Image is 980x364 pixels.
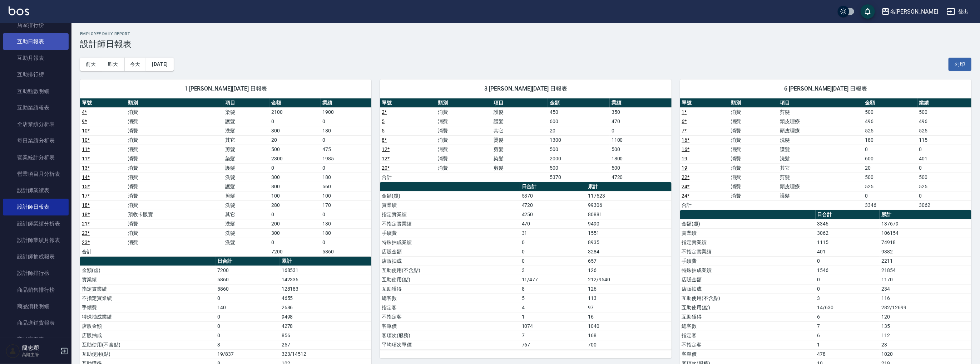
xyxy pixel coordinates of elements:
td: 護髮 [492,117,548,126]
td: 300 [269,126,321,135]
td: 1800 [610,154,672,163]
td: 113 [586,293,671,303]
td: 21854 [880,266,971,275]
button: 昨天 [102,58,124,71]
a: 19 [682,156,688,161]
td: 0 [610,126,672,135]
a: 互助月報表 [3,50,69,66]
td: 0 [321,210,372,219]
button: 登出 [944,5,971,18]
td: 11/477 [520,275,586,284]
td: 2211 [880,256,971,266]
td: 實業績 [680,228,816,238]
th: 日合計 [216,257,280,266]
td: 5370 [520,191,586,200]
a: 互助日報表 [3,33,69,50]
td: 20 [863,163,917,173]
td: 115 [917,135,971,145]
h2: Employee Daily Report [80,31,971,36]
td: 手續費 [80,303,216,312]
img: Person [6,344,20,358]
td: 互助使用(不含點) [680,293,816,303]
td: 5860 [321,247,372,256]
td: 消費 [436,126,492,135]
a: 設計師日報表 [3,199,69,215]
a: 商品消耗明細 [3,298,69,315]
th: 業績 [321,98,372,108]
td: 7200 [269,247,321,256]
td: 106154 [880,228,971,238]
td: 5860 [216,275,280,284]
td: 525 [917,126,971,135]
td: 洗髮 [223,238,269,247]
th: 項目 [492,98,548,108]
td: 180 [321,126,372,135]
td: 手續費 [680,256,816,266]
table: a dense table [380,98,671,182]
td: 1 [520,312,586,321]
td: 600 [863,154,917,163]
a: 互助點數明細 [3,83,69,100]
td: 7200 [216,266,280,275]
td: 燙髮 [492,135,548,145]
td: 染髮 [223,154,269,163]
td: 500 [917,107,971,117]
h3: 設計師日報表 [80,39,971,49]
table: a dense table [380,182,671,350]
th: 業績 [917,98,971,108]
td: 護髮 [223,182,269,191]
td: 3 [520,266,586,275]
td: 180 [863,135,917,145]
td: 5860 [216,284,280,293]
td: 0 [269,117,321,126]
a: 5 [382,118,385,124]
td: 消費 [729,117,778,126]
td: 0 [269,163,321,173]
td: 0 [816,275,880,284]
td: 401 [917,154,971,163]
td: 消費 [436,117,492,126]
td: 總客數 [380,293,520,303]
td: 消費 [729,163,778,173]
td: 0 [917,191,971,200]
td: 消費 [126,145,223,154]
a: 商品進銷貨報表 [3,315,69,331]
td: 合計 [80,247,126,256]
td: 剪髮 [778,173,863,182]
td: 500 [610,145,672,154]
th: 項目 [223,98,269,108]
td: 消費 [126,182,223,191]
a: 設計師排行榜 [3,265,69,281]
td: 洗髮 [223,228,269,238]
td: 合計 [380,173,436,182]
td: 3062 [917,200,971,210]
a: 互助排行榜 [3,66,69,83]
td: 合計 [680,200,729,210]
a: 營業項目月分析表 [3,166,69,182]
td: 800 [269,182,321,191]
td: 470 [610,117,672,126]
td: 3284 [586,247,671,256]
td: 8 [520,284,586,293]
td: 80881 [586,210,671,219]
td: 實業績 [80,275,216,284]
td: 100 [269,191,321,200]
a: 互助業績報表 [3,100,69,116]
td: 234 [880,284,971,293]
th: 類別 [729,98,778,108]
a: 設計師業績表 [3,182,69,199]
td: 特殊抽成業績 [380,238,520,247]
td: 142336 [280,275,372,284]
a: 19 [682,165,688,171]
td: 500 [610,163,672,173]
td: 14/630 [816,303,880,312]
td: 消費 [729,154,778,163]
td: 450 [548,107,610,117]
td: 0 [269,238,321,247]
td: 消費 [729,107,778,117]
td: 350 [610,107,672,117]
table: a dense table [680,98,971,210]
td: 1985 [321,154,372,163]
span: 1 [PERSON_NAME][DATE] 日報表 [89,85,363,92]
td: 互助獲得 [380,284,520,293]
